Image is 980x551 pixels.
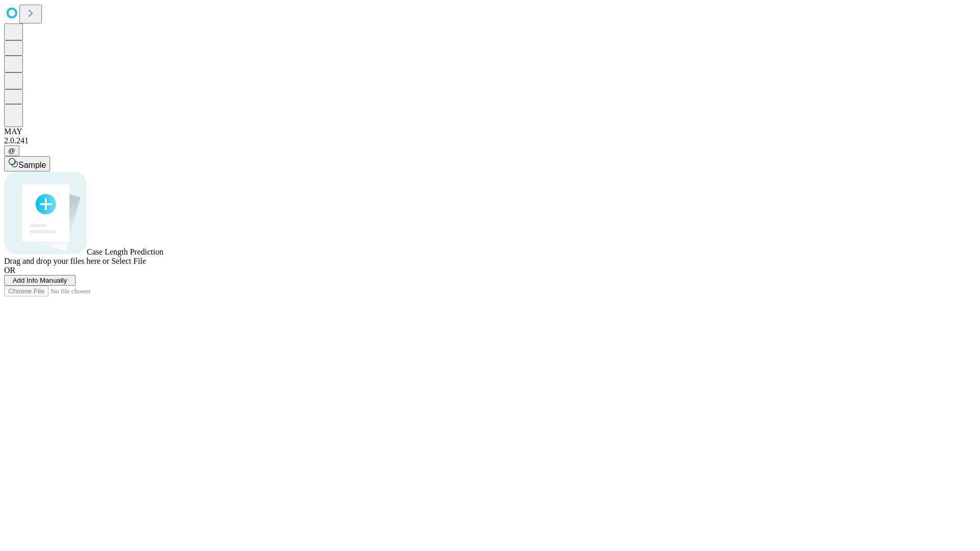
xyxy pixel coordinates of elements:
button: @ [4,145,19,156]
span: OR [4,266,15,274]
span: Case Length Prediction [87,247,163,256]
span: Select File [111,257,146,265]
div: MAY [4,127,976,136]
span: Drag and drop your files here or [4,257,109,265]
button: Sample [4,156,50,171]
div: 2.0.241 [4,136,976,145]
span: Add Info Manually [13,277,67,284]
button: Add Info Manually [4,275,76,286]
span: Sample [18,161,46,169]
span: @ [8,147,15,155]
